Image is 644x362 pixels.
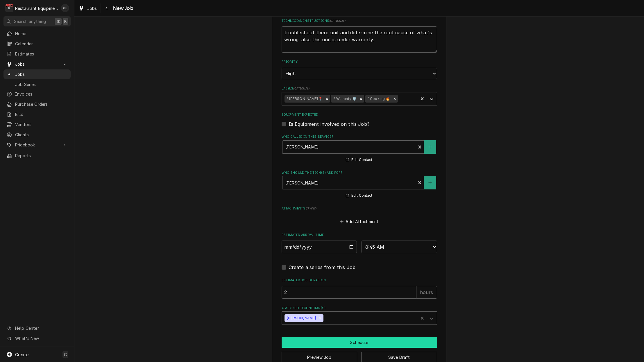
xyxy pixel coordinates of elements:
[15,352,28,357] span: Create
[61,4,69,12] div: GB
[3,80,71,89] a: Job Series
[282,241,357,253] input: Date
[102,3,111,13] button: Navigate back
[285,95,324,103] div: ¹ [PERSON_NAME]📍
[15,31,68,37] span: Home
[15,51,68,57] span: Estimates
[282,86,437,91] label: Labels
[15,91,68,97] span: Invoices
[391,95,398,103] div: Remove ⁴ Cooking 🔥
[305,207,316,210] span: ( if any )
[289,264,356,271] label: Create a series from this Job
[15,41,68,47] span: Calendar
[15,101,68,107] span: Purchase Orders
[282,112,437,127] div: Equipment Expected
[282,135,437,139] label: Who called in this service?
[282,26,437,53] textarea: troubleshoot there unit and determine the root cause of what's wrong. also this unit is under war...
[15,142,59,148] span: Pricebook
[3,69,71,79] a: Jobs
[282,135,437,163] div: Who called in this service?
[15,121,68,128] span: Vendors
[3,89,71,99] a: Invoices
[3,16,71,26] button: Search anything⌘K
[282,206,437,225] div: Attachments
[317,314,323,322] div: Remove Thomas Ross
[282,306,437,325] div: Assigned Technician(s)
[87,5,97,11] span: Jobs
[3,29,71,38] a: Home
[329,19,346,22] span: ( optional )
[5,4,13,12] div: Restaurant Equipment Diagnostics's Avatar
[282,19,437,23] label: Technician Instructions
[64,352,67,358] span: C
[3,323,71,333] a: Go to Help Center
[428,145,432,149] svg: Create New Contact
[282,233,437,237] label: Estimated Arrival Time
[282,337,437,348] div: Button Group Row
[15,81,68,87] span: Job Series
[111,4,133,12] span: New Job
[365,95,391,103] div: ⁴ Cooking 🔥
[282,86,437,105] div: Labels
[424,140,436,154] button: Create New Contact
[15,61,59,67] span: Jobs
[15,132,68,138] span: Clients
[358,95,364,103] div: Remove ² Warranty 🛡️
[3,130,71,139] a: Clients
[424,176,436,189] button: Create New Contact
[3,59,71,69] a: Go to Jobs
[282,112,437,117] label: Equipment Expected
[345,192,373,199] button: Edit Contact
[339,217,380,225] button: Add Attachment
[282,206,437,211] label: Attachments
[362,241,437,253] select: Time Select
[282,306,437,311] label: Assigned Technician(s)
[15,335,67,341] span: What's New
[15,5,58,11] div: Restaurant Equipment Diagnostics
[76,3,99,13] a: Jobs
[3,120,71,129] a: Vendors
[324,95,330,103] div: Remove ¹ Beckley📍
[14,18,46,24] span: Search anything
[282,278,437,283] label: Estimated Job Duration
[3,99,71,109] a: Purchase Orders
[282,233,437,253] div: Estimated Arrival Time
[5,4,13,12] div: R
[56,18,60,24] span: ⌘
[282,60,437,64] label: Priority
[331,95,358,103] div: ² Warranty 🛡️
[15,111,68,117] span: Bills
[282,337,437,348] button: Schedule
[282,171,437,199] div: Who should the tech(s) ask for?
[15,71,68,77] span: Jobs
[64,18,67,24] span: K
[428,181,432,185] svg: Create New Contact
[282,60,437,79] div: Priority
[15,153,68,159] span: Reports
[61,4,69,12] div: Gary Beaver's Avatar
[3,110,71,119] a: Bills
[3,334,71,343] a: Go to What's New
[282,19,437,53] div: Technician Instructions
[3,49,71,59] a: Estimates
[289,121,369,128] label: Is Equipment involved on this Job?
[3,140,71,150] a: Go to Pricebook
[3,151,71,160] a: Reports
[345,156,373,164] button: Edit Contact
[416,286,437,299] div: hours
[285,314,317,322] div: [PERSON_NAME]
[282,171,437,175] label: Who should the tech(s) ask for?
[282,278,437,299] div: Estimated Job Duration
[293,87,310,90] span: ( optional )
[3,39,71,49] a: Calendar
[15,325,67,331] span: Help Center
